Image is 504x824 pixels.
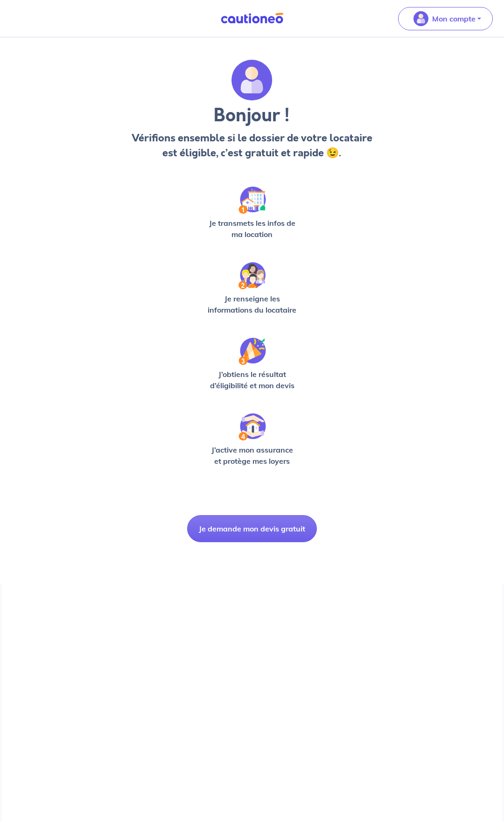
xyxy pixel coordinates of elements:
button: illu_account_valid_menu.svgMon compte [398,7,493,30]
p: Vérifions ensemble si le dossier de votre locataire est éligible, c’est gratuit et rapide 😉. [129,131,375,161]
img: /static/90a569abe86eec82015bcaae536bd8e6/Step-1.svg [238,187,266,214]
p: Mon compte [432,13,476,24]
h3: Bonjour ! [129,105,375,127]
img: /static/bfff1cf634d835d9112899e6a3df1a5d/Step-4.svg [238,413,266,440]
p: J’obtiens le résultat d’éligibilité et mon devis [203,369,301,391]
p: Je renseigne les informations du locataire [203,293,301,315]
img: /static/f3e743aab9439237c3e2196e4328bba9/Step-3.svg [238,338,266,365]
button: Je demande mon devis gratuit [187,515,317,542]
img: archivate [231,60,273,101]
p: Je transmets les infos de ma location [203,217,301,240]
img: illu_account_valid_menu.svg [413,11,428,26]
img: /static/c0a346edaed446bb123850d2d04ad552/Step-2.svg [238,262,266,289]
p: J’active mon assurance et protège mes loyers [203,444,301,467]
img: Cautioneo [217,13,287,24]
